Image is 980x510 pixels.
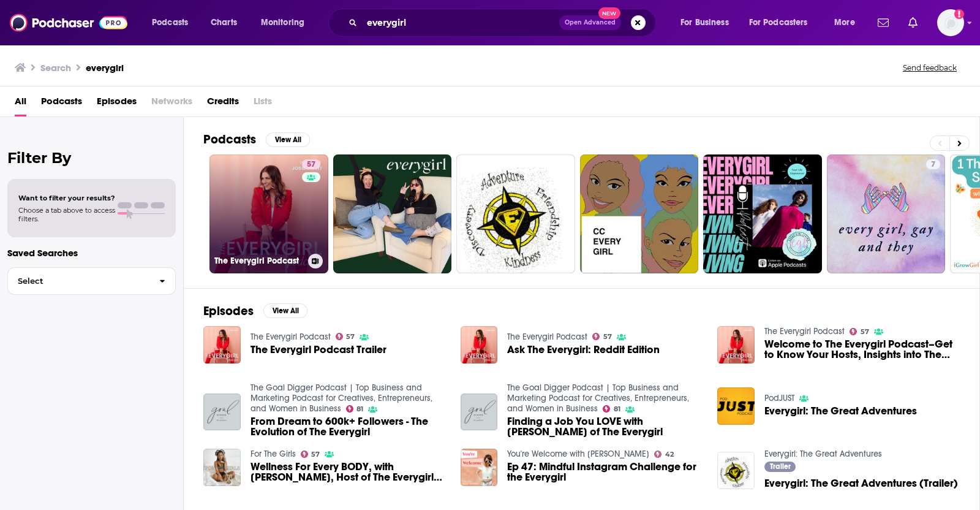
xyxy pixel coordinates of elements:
[507,416,703,437] a: Finding a Job You LOVE with Alaina Kaczmarski of The Everygirl
[251,449,296,459] a: For The Girls
[203,132,310,147] a: PodcastsView All
[203,132,256,147] h2: Podcasts
[770,463,791,470] span: Trailer
[717,387,755,425] img: Everygirl: The Great Adventures
[251,382,432,414] a: The Goal Digger Podcast | Top Business and Marketing Podcast for Creatives, Entrepreneurs, and Wo...
[680,14,729,31] span: For Business
[301,451,320,458] a: 57
[954,9,964,19] svg: Add a profile image
[764,449,882,459] a: Everygirl: The Great Adventures
[307,159,315,171] span: 57
[251,416,446,437] a: From Dream to 600k+ Followers - The Evolution of The Everygirl
[461,326,498,363] img: Ask The Everygirl: Reddit Edition
[461,394,498,431] img: Finding a Job You LOVE with Alaina Kaczmarski of The Everygirl
[40,62,71,74] h3: Search
[261,14,304,31] span: Monitoring
[346,334,355,340] span: 57
[764,406,917,416] a: Everygirl: The Great Adventures
[873,12,894,33] a: Show notifications dropdown
[592,333,612,340] a: 57
[507,449,649,459] a: You're Welcome with Hilary Rushford
[251,462,446,482] span: Wellness For Every BODY, with [PERSON_NAME], Host of The Everygirl Podcast
[203,449,241,486] img: Wellness For Every BODY, with Josie Santi, Host of The Everygirl Podcast
[340,9,668,37] div: Search podcasts, credits, & more...
[336,333,355,340] a: 57
[356,406,363,412] span: 81
[937,9,964,36] span: Logged in as hjones
[764,326,845,337] a: The Everygirl Podcast
[507,462,703,482] a: Ep 47: Mindful Instagram Challenge for the Everygirl
[8,277,149,285] span: Select
[937,9,964,36] button: Show profile menu
[826,13,870,32] button: open menu
[143,13,204,32] button: open menu
[207,91,239,116] a: Credits
[203,326,241,363] img: The Everygirl Podcast Trailer
[209,154,328,273] a: 57The Everygirl Podcast
[266,132,310,147] button: View All
[263,303,307,318] button: View All
[15,91,26,116] a: All
[214,256,303,266] h3: The Everygirl Podcast
[152,14,188,31] span: Podcasts
[672,13,744,32] button: open menu
[827,154,946,273] a: 7
[614,406,620,412] span: 81
[603,405,620,413] a: 81
[717,452,755,489] img: Everygirl: The Great Adventures (Trailer)
[764,339,960,360] a: Welcome to The Everygirl Podcast–Get to Know Your Hosts, Insights into The Everygirl Team, and Wh...
[507,344,660,355] a: Ask The Everygirl: Reddit Edition
[254,91,272,116] span: Lists
[931,159,935,171] span: 7
[151,91,192,116] span: Networks
[461,449,498,486] img: Ep 47: Mindful Instagram Challenge for the Everygirl
[764,478,958,489] a: Everygirl: The Great Adventures (Trailer)
[598,7,620,19] span: New
[203,303,307,319] a: EpisodesView All
[926,159,940,169] a: 7
[764,393,794,403] a: PodJUST
[252,13,320,32] button: open menu
[7,247,176,259] p: Saved Searches
[311,452,320,457] span: 57
[302,159,320,169] a: 57
[203,13,244,32] a: Charts
[565,20,616,26] span: Open Advanced
[7,149,176,167] h2: Filter By
[903,12,922,33] a: Show notifications dropdown
[507,416,703,437] span: Finding a Job You LOVE with [PERSON_NAME] of The Everygirl
[97,91,137,116] a: Episodes
[41,91,82,116] a: Podcasts
[603,334,612,340] span: 57
[749,14,808,31] span: For Podcasters
[203,394,241,431] img: From Dream to 600k+ Followers - The Evolution of The Everygirl
[899,63,960,73] button: Send feedback
[717,326,755,363] img: Welcome to The Everygirl Podcast–Get to Know Your Hosts, Insights into The Everygirl Team, and Wh...
[559,15,621,30] button: Open AdvancedNew
[741,13,826,32] button: open menu
[10,11,127,34] img: Podchaser - Follow, Share and Rate Podcasts
[850,328,869,335] a: 57
[362,13,559,32] input: Search podcasts, credits, & more...
[507,332,587,342] a: The Everygirl Podcast
[251,344,386,355] a: The Everygirl Podcast Trailer
[834,14,855,31] span: More
[937,9,964,36] img: User Profile
[251,332,331,342] a: The Everygirl Podcast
